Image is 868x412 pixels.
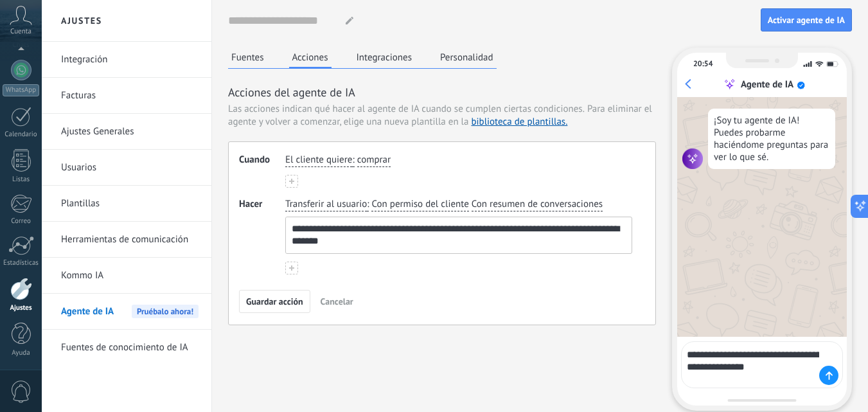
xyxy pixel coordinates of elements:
[472,198,603,211] button: Con resumen de conversaciones
[228,103,652,128] span: Para eliminar el agente y volver a comenzar, elige una nueva plantilla en la
[42,78,211,114] li: Facturas
[471,116,567,128] a: biblioteca de plantillas.
[353,48,416,67] button: Integraciones
[3,259,40,267] div: Estadísticas
[61,222,199,258] a: Herramientas de comunicación
[741,78,793,91] div: Agente de IA
[437,48,497,67] button: Personalidad
[42,150,211,186] li: Usuarios
[3,175,40,184] div: Listas
[321,297,353,306] span: Cancelar
[61,330,199,366] a: Fuentes de conocimiento de IA
[285,198,367,211] button: Transferir al usuario
[132,305,199,318] span: Pruébalo ahora!
[42,42,211,78] li: Integración
[42,330,211,365] li: Fuentes de conocimiento de IA
[285,154,352,166] span: El cliente quiere
[315,292,359,311] button: Cancelar
[367,198,369,211] span: :
[285,154,352,167] button: El cliente quiere
[708,109,835,169] div: ¡Soy tu agente de IA! Puedes probarme haciéndome preguntas para ver lo que sé.
[3,217,40,226] div: Correo
[357,154,391,166] span: comprar
[289,48,332,69] button: Acciones
[768,15,845,24] span: Activar agente de IA
[3,349,40,357] div: Ayuda
[42,114,211,150] li: Ajustes Generales
[228,48,267,67] button: Fuentes
[761,8,852,31] button: Activar agente de IA
[3,304,40,312] div: Ajustes
[357,154,391,167] button: comprar
[42,294,211,330] li: Agente de IA
[3,84,39,96] div: WhatsApp
[472,198,603,211] span: Con resumen de conversaciones
[61,294,114,330] span: Agente de IA
[693,59,713,69] div: 20:54
[42,186,211,222] li: Plantillas
[371,198,468,211] span: Con permiso del cliente
[61,78,199,114] a: Facturas
[61,150,199,186] a: Usuarios
[246,297,303,306] span: Guardar acción
[239,198,285,274] span: Hacer
[682,148,703,169] img: agent icon
[61,294,199,330] a: Agente de IAPruébalo ahora!
[352,154,354,167] span: :
[10,28,31,36] span: Cuenta
[239,290,310,313] button: Guardar acción
[61,114,199,150] a: Ajustes Generales
[42,222,211,258] li: Herramientas de comunicación
[42,258,211,294] li: Kommo IA
[61,186,199,222] a: Plantillas
[61,42,199,78] a: Integración
[228,84,656,100] h3: Acciones del agente de IA
[3,130,40,139] div: Calendario
[61,258,199,294] a: Kommo IA
[285,198,367,211] span: Transferir al usuario
[239,154,285,188] span: Cuando
[371,198,468,211] button: Con permiso del cliente
[228,103,585,116] span: Las acciones indican qué hacer al agente de IA cuando se cumplen ciertas condiciones.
